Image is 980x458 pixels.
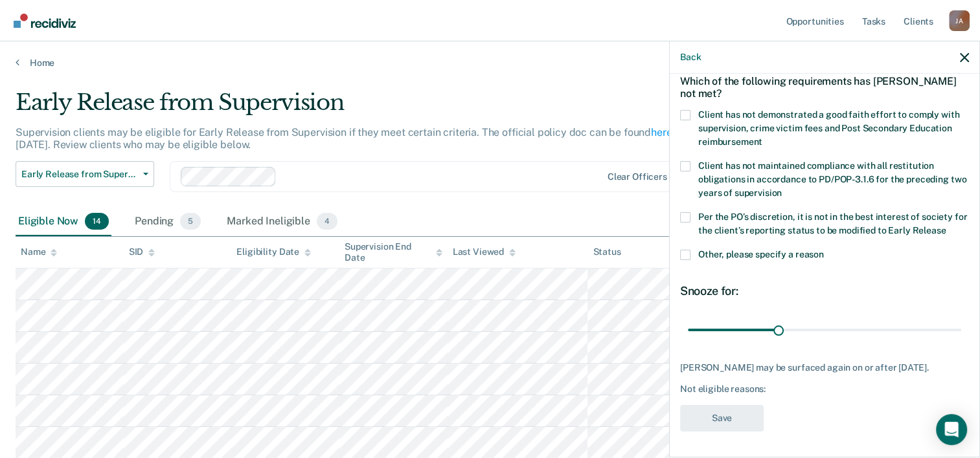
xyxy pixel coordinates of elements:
p: Supervision clients may be eligible for Early Release from Supervision if they meet certain crite... [16,126,714,151]
a: here [651,126,672,138]
div: Eligible Now [16,208,111,236]
div: Name [21,246,57,257]
div: SID [129,246,155,257]
div: Eligibility Date [236,246,311,257]
div: Open Intercom Messenger [936,414,967,445]
div: Marked Ineligible [224,208,340,236]
div: Status [593,246,621,257]
div: Snooze for: [680,284,969,298]
div: Last Viewed [453,246,516,257]
span: 4 [317,213,337,230]
img: Recidiviz [14,14,76,28]
button: Back [680,52,701,63]
span: Other, please specify a reason [698,249,824,259]
div: [PERSON_NAME] may be surfaced again on or after [DATE]. [680,362,969,373]
div: Clear officers [608,171,667,182]
span: Client has not demonstrated a good faith effort to comply with supervision, crime victim fees and... [698,109,959,147]
div: Supervision End Date [345,241,442,263]
button: Save [680,405,764,431]
button: Profile dropdown button [949,10,970,31]
span: 14 [85,213,109,230]
div: Which of the following requirements has [PERSON_NAME] not met? [680,65,969,110]
span: Per the PO’s discretion, it is not in the best interest of society for the client’s reporting sta... [698,212,967,235]
a: Home [16,57,964,69]
div: Not eligible reasons: [680,384,969,395]
div: Pending [132,208,203,236]
span: Client has not maintained compliance with all restitution obligations in accordance to PD/POP-3.1... [698,160,966,198]
div: Early Release from Supervision [16,89,751,126]
span: 5 [180,213,201,230]
span: Early Release from Supervision [21,169,138,180]
div: J A [949,10,970,31]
